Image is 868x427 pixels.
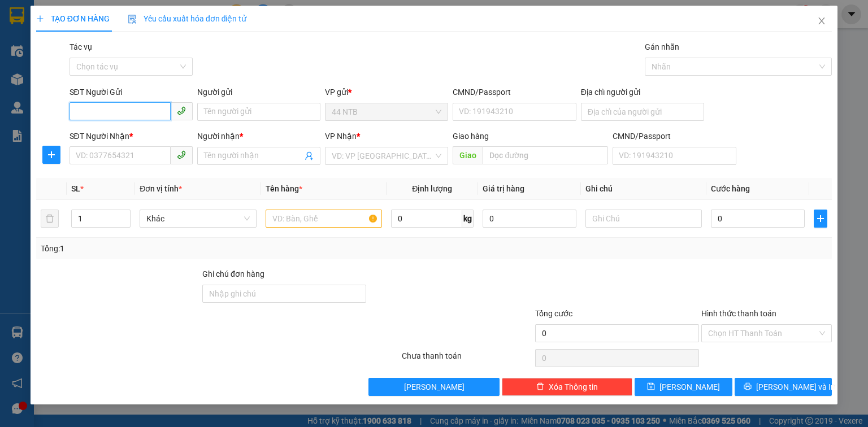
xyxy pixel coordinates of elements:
[41,210,59,228] button: delete
[613,130,736,142] div: CMND/Passport
[202,269,264,278] label: Ghi chú đơn hàng
[140,184,182,193] span: Đơn vị tính
[368,378,499,396] button: [PERSON_NAME]
[453,146,483,164] span: Giao
[483,146,608,164] input: Dọc đường
[70,42,92,51] label: Tác vụ
[453,86,576,98] div: CMND/Passport
[549,381,598,393] span: Xóa Thông tin
[756,381,835,393] span: [PERSON_NAME] và In
[635,378,732,396] button: save[PERSON_NAME]
[462,210,474,228] span: kg
[146,210,249,227] span: Khác
[735,378,832,396] button: printer[PERSON_NAME] và In
[483,184,524,193] span: Giá trị hàng
[128,15,137,24] img: icon
[412,184,452,193] span: Định lượng
[325,132,357,141] span: VP Nhận
[266,184,302,193] span: Tên hàng
[177,150,186,159] span: phone
[266,210,382,228] input: VD: Bàn, Ghế
[70,86,193,98] div: SĐT Người Gửi
[404,381,465,393] span: [PERSON_NAME]
[817,16,826,25] span: close
[645,42,679,51] label: Gán nhãn
[36,15,44,23] span: plus
[202,285,366,303] input: Ghi chú đơn hàng
[43,150,60,159] span: plus
[128,14,247,23] span: Yêu cầu xuất hóa đơn điện tử
[535,309,572,318] span: Tổng cước
[305,151,314,160] span: user-add
[41,242,336,255] div: Tổng: 1
[42,146,60,164] button: plus
[401,350,533,369] div: Chưa thanh toán
[647,382,655,391] span: save
[177,106,186,115] span: phone
[502,378,632,396] button: deleteXóa Thông tin
[744,382,752,391] span: printer
[659,381,720,393] span: [PERSON_NAME]
[711,184,750,193] span: Cước hàng
[585,210,702,228] input: Ghi Chú
[197,86,320,98] div: Người gửi
[581,103,704,121] input: Địa chỉ của người gửi
[581,178,706,200] th: Ghi chú
[536,382,544,391] span: delete
[701,309,776,318] label: Hình thức thanh toán
[71,184,80,193] span: SL
[70,130,193,142] div: SĐT Người Nhận
[332,103,441,120] span: 44 NTB
[483,210,576,228] input: 0
[453,132,489,141] span: Giao hàng
[581,86,704,98] div: Địa chỉ người gửi
[325,86,448,98] div: VP gửi
[806,6,837,37] button: Close
[814,210,827,228] button: plus
[197,130,320,142] div: Người nhận
[814,214,827,223] span: plus
[36,14,110,23] span: TẠO ĐƠN HÀNG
